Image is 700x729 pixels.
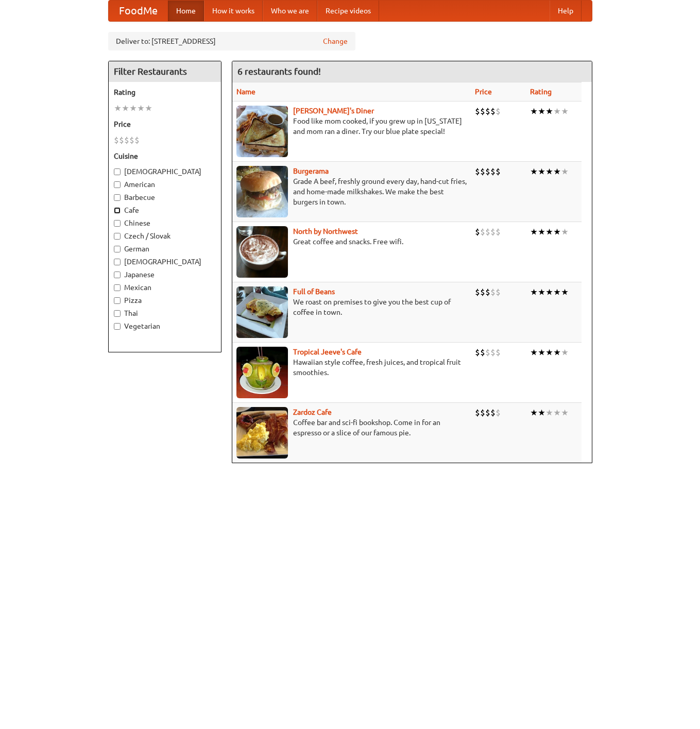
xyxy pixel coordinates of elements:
[114,134,119,146] li: $
[490,106,496,117] li: $
[145,103,152,114] li: ★
[114,282,216,293] label: Mexican
[293,287,335,296] a: Full of Beans
[236,357,467,378] p: Hawaiian style coffee, fresh juices, and tropical fruit smoothies.
[496,286,501,298] li: $
[538,106,545,117] li: ★
[561,347,569,358] li: ★
[236,116,467,137] p: Food like mom cooked, if you grew up in [US_STATE] and mom ran a diner. Try our blue plate special!
[114,166,216,177] label: [DEMOGRAPHIC_DATA]
[236,407,288,459] img: zardoz.jpg
[538,286,545,298] li: ★
[236,236,467,247] p: Great coffee and snacks. Free wifi.
[485,286,490,298] li: $
[236,88,255,96] a: Name
[485,347,490,358] li: $
[114,272,121,278] input: Japanese
[114,207,121,214] input: Cafe
[538,347,545,358] li: ★
[550,1,582,21] a: Help
[236,297,467,317] p: We roast on premises to give you the best cup of coffee in town.
[561,407,569,418] li: ★
[114,233,121,240] input: Czech / Slovak
[545,286,553,298] li: ★
[122,103,129,114] li: ★
[490,166,496,177] li: $
[475,106,480,117] li: $
[114,194,121,201] input: Barbecue
[475,286,480,298] li: $
[114,297,121,304] input: Pizza
[317,1,379,21] a: Recipe videos
[496,347,501,358] li: $
[134,134,140,146] li: $
[236,166,288,217] img: burgerama.jpg
[496,226,501,238] li: $
[538,226,545,238] li: ★
[124,134,129,146] li: $
[293,107,374,115] b: [PERSON_NAME]'s Diner
[293,227,358,235] b: North by Northwest
[129,103,137,114] li: ★
[293,408,332,416] a: Zardoz Cafe
[480,166,485,177] li: $
[114,231,216,241] label: Czech / Slovak
[137,103,145,114] li: ★
[475,407,480,418] li: $
[530,88,552,96] a: Rating
[114,103,122,114] li: ★
[293,167,329,175] a: Burgerama
[109,1,168,21] a: FoodMe
[114,151,216,161] h5: Cuisine
[236,417,467,438] p: Coffee bar and sci-fi bookshop. Come in for an espresso or a slice of our famous pie.
[480,407,485,418] li: $
[114,310,121,317] input: Thai
[323,36,348,46] a: Change
[475,88,492,96] a: Price
[114,181,121,188] input: American
[114,323,121,330] input: Vegetarian
[204,1,263,21] a: How it works
[129,134,134,146] li: $
[119,134,124,146] li: $
[485,226,490,238] li: $
[263,1,317,21] a: Who we are
[496,166,501,177] li: $
[490,286,496,298] li: $
[237,66,321,76] ng-pluralize: 6 restaurants found!
[236,286,288,338] img: beans.jpg
[545,407,553,418] li: ★
[108,32,355,50] div: Deliver to: [STREET_ADDRESS]
[485,407,490,418] li: $
[114,205,216,215] label: Cafe
[236,106,288,157] img: sallys.jpg
[475,226,480,238] li: $
[480,106,485,117] li: $
[530,347,538,358] li: ★
[114,246,121,252] input: German
[530,106,538,117] li: ★
[114,87,216,97] h5: Rating
[490,407,496,418] li: $
[114,220,121,227] input: Chinese
[114,218,216,228] label: Chinese
[114,321,216,331] label: Vegetarian
[114,244,216,254] label: German
[545,226,553,238] li: ★
[236,226,288,278] img: north.jpg
[530,166,538,177] li: ★
[236,176,467,207] p: Grade A beef, freshly ground every day, hand-cut fries, and home-made milkshakes. We make the bes...
[561,106,569,117] li: ★
[553,106,561,117] li: ★
[553,407,561,418] li: ★
[114,179,216,190] label: American
[114,284,121,291] input: Mexican
[553,166,561,177] li: ★
[530,226,538,238] li: ★
[236,347,288,398] img: jeeves.jpg
[168,1,204,21] a: Home
[114,119,216,129] h5: Price
[114,257,216,267] label: [DEMOGRAPHIC_DATA]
